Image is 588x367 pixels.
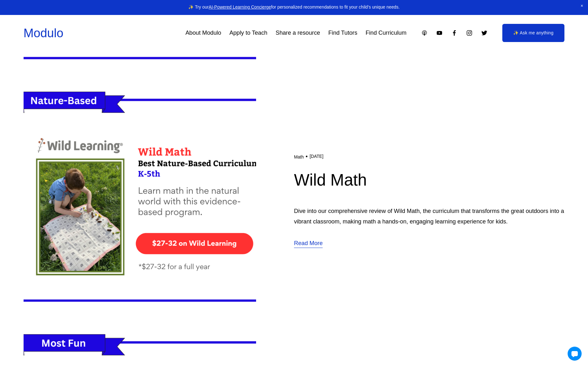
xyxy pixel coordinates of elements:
[328,27,357,39] a: Find Tutors
[229,27,267,39] a: Apply to Teach
[294,155,304,159] a: Math
[294,206,564,227] p: Dive into our comprehensive review of Wild Math, the curriculum that transforms the great outdoor...
[481,30,488,36] a: Twitter
[366,27,406,39] a: Find Curriculum
[451,30,458,36] a: Facebook
[185,27,221,39] a: About Modulo
[294,171,367,189] a: Wild Math
[502,24,564,42] a: ✨ Ask me anything
[294,238,323,249] a: Read More
[24,84,256,316] img: Wild Math
[310,154,323,159] time: [DATE]
[276,27,320,39] a: Share a resource
[466,30,473,36] a: Instagram
[436,30,443,36] a: YouTube
[421,30,428,36] a: Apple Podcasts
[24,26,63,40] a: Modulo
[209,5,271,10] a: AI-Powered Learning Concierge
